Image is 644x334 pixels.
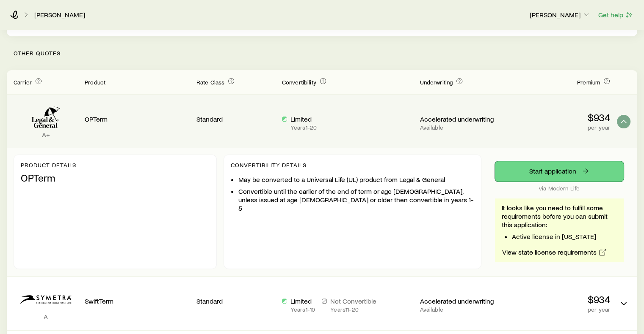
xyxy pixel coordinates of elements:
[420,297,498,305] p: Accelerated underwriting
[196,297,275,305] p: Standard
[330,306,376,313] p: Years 11 - 20
[529,10,591,20] button: [PERSON_NAME]
[85,297,190,305] p: SwiftTerm
[577,79,600,86] span: Premium
[495,185,624,192] p: via Modern Life
[420,115,498,123] p: Accelerated underwriting
[290,124,317,131] p: Years 1 - 20
[290,297,315,305] p: Limited
[420,306,498,313] p: Available
[530,11,591,19] p: [PERSON_NAME]
[85,79,105,86] span: Product
[238,187,474,212] li: Convertible until the earlier of the end of term or age [DEMOGRAPHIC_DATA], unless issued at age ...
[420,124,498,131] p: Available
[21,162,210,168] p: Product details
[420,79,453,86] span: Underwriting
[502,204,617,229] p: It looks like you need to fulfill some requirements before you can submit this application:
[14,312,78,321] p: A
[85,115,190,123] p: OPTerm
[14,79,32,86] span: Carrier
[34,11,86,19] a: [PERSON_NAME]
[282,79,316,86] span: Convertibility
[495,161,624,182] a: Start application
[196,115,275,123] p: Standard
[505,111,610,123] p: $934
[290,115,317,123] p: Limited
[14,130,78,139] p: A+
[238,175,474,184] li: May be converted to a Universal Life (UL) product from Legal & General
[21,172,210,184] p: OPTerm
[505,293,610,305] p: $934
[330,297,376,305] p: Not Convertible
[231,162,474,168] p: Convertibility Details
[196,79,225,86] span: Rate Class
[502,247,607,257] a: View state license requirements
[290,306,315,313] p: Years 1 - 10
[7,36,637,70] p: Other Quotes
[505,306,610,313] p: per year
[512,232,617,241] li: Active license in [US_STATE]
[505,124,610,131] p: per year
[598,10,634,20] button: Get help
